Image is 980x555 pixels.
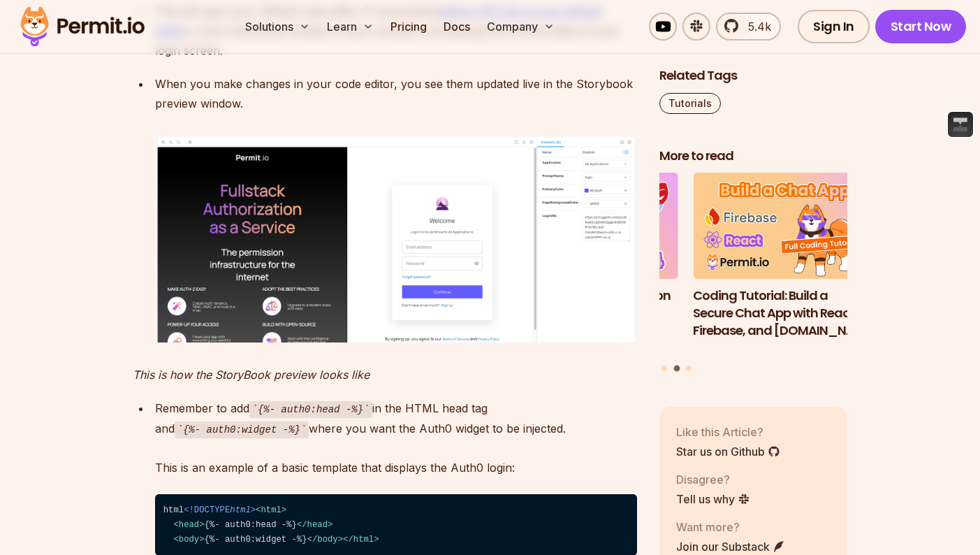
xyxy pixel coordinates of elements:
[740,18,771,35] span: 5.4k
[798,10,870,43] a: Sign In
[353,535,374,545] span: html
[155,398,637,477] p: Remember to add in the HTML head tag and where you want the Auth0 widget to be injected. This is ...
[240,13,316,41] button: Solutions
[661,366,667,371] button: Go to slide 1
[676,519,785,535] p: Want more?
[297,520,332,530] span: </ >
[175,421,309,438] code: {%- auth0:widget -%}
[676,443,780,460] a: Star us on Github
[173,535,204,545] span: < >
[490,287,678,322] h3: Implement RBAC Authorization in a NestJS: Full Guide
[693,173,882,357] a: Coding Tutorial: Build a Secure Chat App with React, Firebase, and Permit.ioCoding Tutorial: Buil...
[179,535,199,545] span: body
[659,147,848,165] h2: More to read
[875,10,967,43] a: Start Now
[676,471,750,488] p: Disagree?
[14,3,151,50] img: Permit logo
[676,538,785,555] a: Join our Substack
[490,173,678,357] li: 1 of 3
[256,505,286,515] span: < >
[230,505,250,515] span: html
[155,74,637,113] p: When you make changes in your code editor, you see them updated live in the Storybook preview win...
[693,173,882,280] img: Coding Tutorial: Build a Secure Chat App with React, Firebase, and Permit.io
[693,287,882,339] h3: Coding Tutorial: Build a Secure Chat App with React, Firebase, and [DOMAIN_NAME]
[438,13,476,41] a: Docs
[343,535,379,545] span: </ >
[676,424,780,440] p: Like this Article?
[261,505,281,515] span: html
[659,93,721,114] a: Tutorials
[659,67,848,85] h2: Related Tags
[307,535,343,545] span: </ >
[184,505,256,515] span: <!DOCTYPE >
[481,13,560,41] button: Company
[716,13,781,41] a: 5.4k
[133,368,370,382] em: This is how the StoryBook preview looks like
[155,136,637,343] img: unnamed (4).png
[673,366,680,372] button: Go to slide 2
[173,520,204,530] span: < >
[686,366,692,371] button: Go to slide 3
[317,535,337,545] span: body
[385,13,432,41] a: Pricing
[693,173,882,357] li: 2 of 3
[249,401,372,418] code: {%- auth0:head -%}
[321,13,379,41] button: Learn
[676,491,750,507] a: Tell us why
[307,520,328,530] span: head
[659,173,848,374] div: Posts
[179,520,199,530] span: head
